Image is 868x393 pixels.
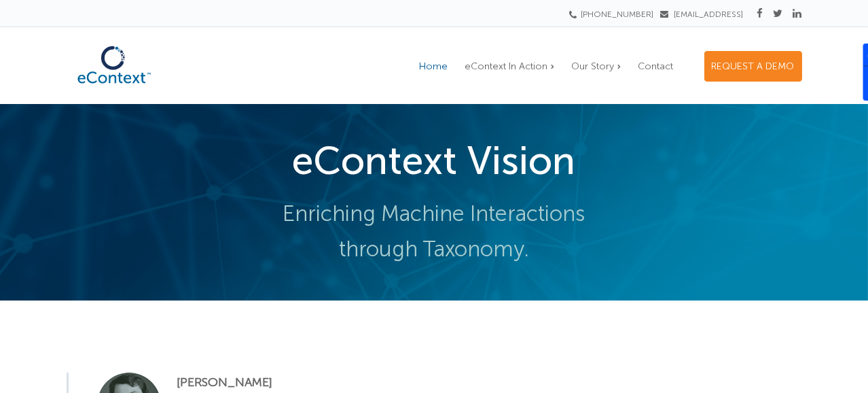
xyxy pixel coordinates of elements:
a: [EMAIL_ADDRESS] [661,10,744,19]
p: Enriching Machine Interactions through Taxonomy. [67,196,802,267]
a: REQUEST A DEMO [704,51,802,82]
a: Contact [632,52,681,81]
h1: eContext Vision [67,138,802,184]
a: Facebook [757,7,763,20]
span: Contact [638,61,674,72]
a: Twitter [774,7,783,20]
strong: [PERSON_NAME] [177,375,273,390]
a: Home [413,52,455,81]
img: eContext [67,39,162,91]
a: Linkedin [793,7,802,20]
span: Home [420,61,448,72]
a: eContext [67,80,162,95]
a: [PHONE_NUMBER] [574,10,654,19]
span: Our Story [572,61,615,72]
span: eContext In Action [465,61,548,72]
span: REQUEST A DEMO [712,61,795,72]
